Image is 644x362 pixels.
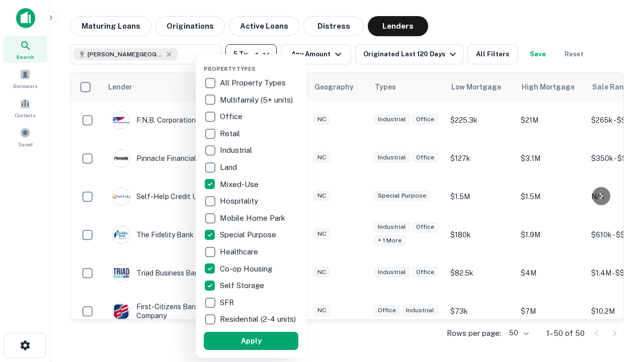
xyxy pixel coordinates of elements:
[220,212,287,224] p: Mobile Home Park
[220,280,266,292] p: Self Storage
[220,94,295,106] p: Multifamily (5+ units)
[220,313,298,325] p: Residential (2-4 units)
[220,144,254,156] p: Industrial
[220,77,288,89] p: All Property Types
[594,282,644,330] iframe: Chat Widget
[220,111,245,123] p: Office
[204,332,298,350] button: Apply
[220,195,260,207] p: Hospitality
[220,229,278,241] p: Special Purpose
[220,128,242,140] p: Retail
[220,178,261,191] p: Mixed-Use
[220,161,239,173] p: Land
[220,297,236,309] p: SFR
[204,66,256,72] span: Property Types
[220,246,260,258] p: Healthcare
[220,263,274,275] p: Co-op Housing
